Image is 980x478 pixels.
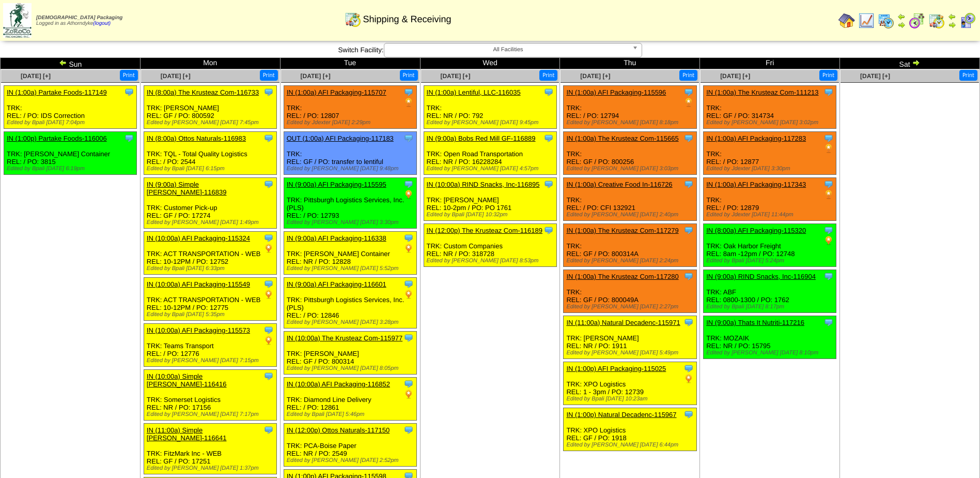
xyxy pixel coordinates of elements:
td: Fri [700,58,840,69]
img: Tooltip [683,409,694,420]
div: TRK: FitzMark Inc - WEB REL: GF / PO: 17251 [144,424,276,474]
div: Edited by Bpali [DATE] 6:33pm [147,265,276,272]
img: calendarinout.gif [928,12,945,29]
img: PO [263,289,274,300]
a: IN (1:00p) AFI Packaging-115025 [566,365,666,372]
a: IN (12:00p) The Krusteaz Com-116189 [427,227,543,234]
div: Edited by [PERSON_NAME] [DATE] 7:17pm [147,411,276,417]
img: PO [823,235,834,246]
img: calendarblend.gif [909,12,925,29]
img: PO [683,374,694,384]
button: Print [400,70,418,81]
div: Edited by [PERSON_NAME] [DATE] 3:28pm [287,319,416,325]
div: TRK: REL: / PO: CFI 132921 [564,178,696,221]
img: Tooltip [403,179,414,189]
img: Tooltip [683,87,694,97]
img: Tooltip [263,371,274,381]
img: Tooltip [823,271,834,281]
div: Edited by [PERSON_NAME] [DATE] 5:49pm [566,350,696,356]
img: Tooltip [543,225,554,235]
div: TRK: PCA-Boise Paper REL: NR / PO: 2549 [284,424,416,467]
div: TRK: REL: GF / PO: 800314A [564,224,696,267]
span: [DATE] [+] [720,72,750,80]
a: IN (9:00a) Bobs Red Mill GF-116889 [427,135,536,142]
button: Print [260,70,278,81]
a: IN (1:00a) Partake Foods-117149 [7,88,107,96]
td: Sun [1,58,141,69]
img: Tooltip [403,279,414,289]
a: [DATE] [+] [161,72,191,80]
a: IN (1:00a) AFI Packaging-117343 [706,181,806,188]
a: IN (10:00a) AFI Packaging-115549 [147,280,250,288]
td: Mon [140,58,280,69]
a: [DATE] [+] [860,72,890,80]
a: [DATE] [+] [440,72,470,80]
span: Shipping & Receiving [363,14,451,25]
a: IN (1:00a) The Krusteaz Com-111213 [706,88,818,96]
img: Tooltip [543,179,554,189]
img: Tooltip [823,133,834,143]
img: arrowright.gif [912,58,920,67]
div: Edited by [PERSON_NAME] [DATE] 3:30pm [287,219,416,226]
img: Tooltip [683,133,694,143]
td: Sat [840,58,980,69]
img: PO [263,335,274,346]
a: IN (1:00a) AFI Packaging-115596 [566,88,666,96]
div: Edited by [PERSON_NAME] [DATE] 7:15pm [147,357,276,364]
span: All Facilities [388,43,628,56]
a: IN (1:00a) AFI Packaging-115707 [287,88,386,96]
img: PO [403,243,414,253]
button: Print [120,70,138,81]
a: [DATE] [+] [580,72,610,80]
div: Edited by [PERSON_NAME] [DATE] 8:05pm [287,365,416,371]
a: IN (9:00a) AFI Packaging-116601 [287,280,386,288]
div: TRK: REL: / PO: 12877 [704,132,836,175]
img: Tooltip [124,133,134,143]
img: arrowleft.gif [897,12,906,21]
td: Wed [420,58,560,69]
button: Print [819,70,837,81]
img: calendarinout.gif [345,11,361,27]
div: TRK: REL: GF / PO: transfer to lentiful [284,132,416,175]
div: Edited by [PERSON_NAME] [DATE] 8:18pm [566,119,696,126]
a: IN (10:00a) Simple [PERSON_NAME]-116416 [147,372,227,388]
div: Edited by Bpali [DATE] 5:35pm [147,311,276,318]
td: Tue [280,58,420,69]
a: IN (11:00a) Simple [PERSON_NAME]-116641 [147,426,227,442]
img: Tooltip [263,133,274,143]
a: IN (1:00a) The Krusteaz Com-117279 [566,227,678,234]
div: TRK: REL: / PO: 12794 [564,86,696,129]
div: TRK: [PERSON_NAME] REL: NR / PO: 1911 [564,316,696,359]
div: Edited by Jdexter [DATE] 3:30pm [706,166,836,172]
button: Print [959,70,977,81]
a: IN (1:00a) Lentiful, LLC-116035 [427,88,521,96]
img: home.gif [838,12,855,29]
a: IN (1:00a) The Krusteaz Com-115665 [566,135,678,142]
div: TRK: [PERSON_NAME] Container REL: NR / PO: 12828 [284,232,416,275]
div: Edited by Bpali [DATE] 8:17pm [706,304,836,310]
img: Tooltip [124,87,134,97]
a: IN (1:00p) Partake Foods-116006 [7,135,107,142]
img: PO [403,189,414,200]
img: Tooltip [543,87,554,97]
img: Tooltip [543,133,554,143]
img: Tooltip [263,179,274,189]
img: Tooltip [263,425,274,435]
a: IN (8:00a) The Krusteaz Com-116733 [147,88,259,96]
a: IN (12:00p) Ottos Naturals-117150 [287,426,390,434]
a: IN (9:00a) Thats It Nutriti-117216 [706,319,804,326]
div: TRK: Oak Harbor Freight REL: 8am -12pm / PO: 12748 [704,224,836,267]
a: IN (1:00a) Creative Food In-116726 [566,181,672,188]
div: Edited by [PERSON_NAME] [DATE] 4:57pm [427,166,556,172]
img: PO [403,289,414,300]
a: IN (8:00a) AFI Packaging-115320 [706,227,806,234]
a: (logout) [93,21,111,26]
img: Tooltip [823,225,834,235]
img: Tooltip [683,179,694,189]
div: TRK: ABF REL: 0800-1300 / PO: 1762 [704,270,836,313]
img: Tooltip [403,87,414,97]
img: arrowleft.gif [59,58,67,67]
div: Edited by Bpali [DATE] 7:04pm [7,119,136,126]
